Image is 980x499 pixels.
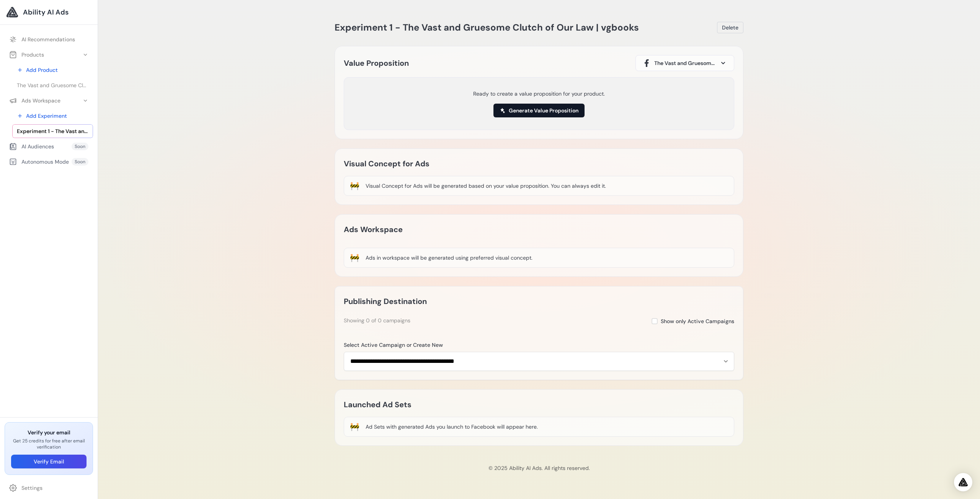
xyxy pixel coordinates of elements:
[635,55,734,71] button: The Vast and Gruesome Clutch of Our Law | vgbooks
[366,423,538,431] div: Ad Sets with generated Ads you launch to Facebook will appear here.
[5,48,93,62] button: Products
[11,438,87,450] p: Get 25 credits for free after email verification
[344,158,539,170] h2: Visual Concept for Ads
[5,481,93,495] a: Settings
[72,158,88,166] span: Soon
[9,51,44,59] div: Products
[344,223,403,236] h2: Ads Workspace
[17,81,88,89] span: The Vast and Gruesome Clutch of Our Law | vgbooks
[9,97,60,104] div: Ads Workspace
[5,94,93,107] button: Ads Workspace
[23,7,69,18] span: Ability AI Ads
[12,124,93,138] a: Experiment 1 - The Vast and Gruesome Clutch of Our Law | vgbooks
[11,429,87,436] h3: Verify your email
[717,22,743,33] button: Delete
[72,143,88,150] span: Soon
[104,464,974,472] p: © 2025 Ability AI Ads. All rights reserved.
[344,341,734,349] label: Select Active Campaign or Create New
[344,317,410,324] div: Showing 0 of 0 campaigns
[335,21,639,33] span: Experiment 1 - The Vast and Gruesome Clutch of Our Law | vgbooks
[954,473,972,491] div: Open Intercom Messenger
[5,33,93,46] a: AI Recommendations
[350,421,359,432] div: 🚧
[654,59,715,67] span: The Vast and Gruesome Clutch of Our Law | vgbooks
[9,143,54,150] div: AI Audiences
[350,252,359,263] div: 🚧
[12,78,93,92] a: The Vast and Gruesome Clutch of Our Law | vgbooks
[661,317,734,325] span: Show only Active Campaigns
[366,182,606,190] div: Visual Concept for Ads will be generated based on your value proposition. You can always edit it.
[722,24,738,31] span: Delete
[344,398,412,411] h2: Launched Ad Sets
[473,90,605,98] p: Ready to create a value proposition for your product.
[344,295,427,307] h2: Publishing Destination
[11,455,87,468] button: Verify Email
[350,180,359,191] div: 🚧
[366,254,532,262] div: Ads in workspace will be generated using preferred visual concept.
[12,109,93,123] a: Add Experiment
[12,63,93,77] a: Add Product
[344,57,409,69] h2: Value Proposition
[6,6,91,18] a: Ability AI Ads
[493,104,585,117] button: Generate Value Proposition
[9,158,69,166] div: Autonomous Mode
[17,127,88,135] span: Experiment 1 - The Vast and Gruesome Clutch of Our Law | vgbooks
